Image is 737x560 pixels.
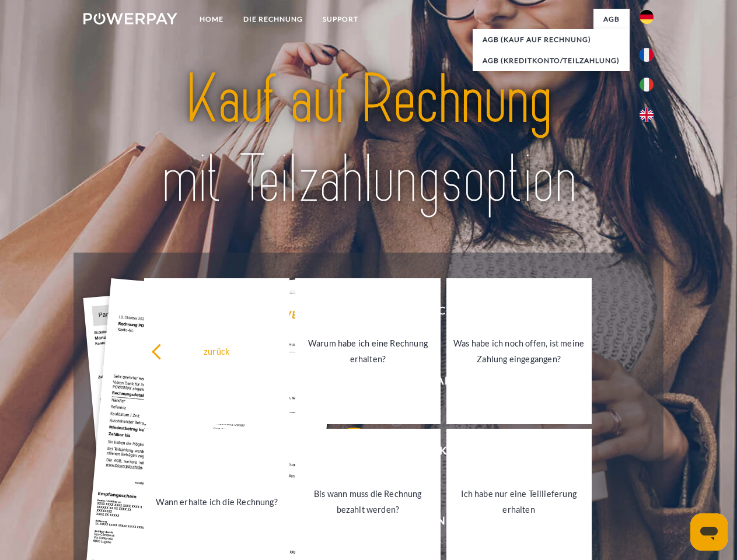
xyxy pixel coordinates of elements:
a: AGB (Kauf auf Rechnung) [473,29,630,50]
a: AGB (Kreditkonto/Teilzahlung) [473,50,630,71]
img: logo-powerpay-white.svg [83,13,177,24]
div: Wann erhalte ich die Rechnung? [151,494,282,509]
div: Bis wann muss die Rechnung bezahlt werden? [302,486,434,517]
img: title-powerpay_de.svg [111,56,626,223]
a: agb [593,9,630,30]
img: de [640,10,654,24]
a: Was habe ich noch offen, ist meine Zahlung eingegangen? [446,278,592,424]
iframe: Schaltfläche zum Öffnen des Messaging-Fensters [690,513,728,551]
a: DIE RECHNUNG [233,9,313,30]
div: Was habe ich noch offen, ist meine Zahlung eingegangen? [453,335,585,367]
a: SUPPORT [313,9,368,30]
img: fr [640,48,654,62]
a: Home [190,9,233,30]
img: it [640,78,654,92]
img: en [640,108,654,122]
div: Warum habe ich eine Rechnung erhalten? [302,335,434,367]
div: zurück [151,343,282,359]
div: Ich habe nur eine Teillieferung erhalten [453,486,585,517]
